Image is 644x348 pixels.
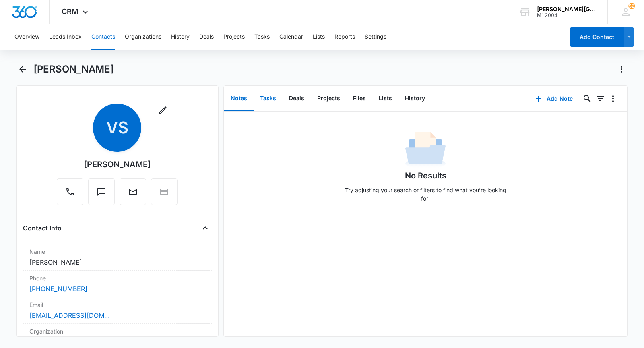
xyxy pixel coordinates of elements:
[365,24,386,50] button: Settings
[29,300,205,309] label: Email
[49,24,82,50] button: Leads Inbox
[16,63,29,76] button: Back
[311,86,347,111] button: Projects
[398,86,431,111] button: History
[29,327,205,336] label: Organization
[254,24,270,50] button: Tasks
[199,24,214,50] button: Deals
[615,63,628,76] button: Actions
[33,63,114,75] h1: [PERSON_NAME]
[341,186,510,203] p: Try adjusting your search or filters to find what you’re looking for.
[84,158,151,170] div: [PERSON_NAME]
[224,86,254,111] button: Notes
[537,12,596,18] div: account id
[254,86,283,111] button: Tasks
[23,244,212,271] div: Name[PERSON_NAME]
[527,89,581,108] button: Add Note
[57,191,83,198] a: Call
[62,7,78,16] span: CRM
[23,223,62,233] h4: Contact Info
[120,191,146,198] a: Email
[23,271,212,297] div: Phone[PHONE_NUMBER]
[628,3,635,9] span: 52
[88,178,115,205] button: Text
[14,24,39,50] button: Overview
[628,3,635,9] div: notifications count
[29,247,205,256] label: Name
[125,24,161,50] button: Organizations
[594,92,607,105] button: Filters
[223,24,245,50] button: Projects
[57,178,83,205] button: Call
[347,86,372,111] button: Files
[29,257,205,267] dd: [PERSON_NAME]
[581,92,594,105] button: Search...
[334,24,355,50] button: Reports
[537,6,596,12] div: account name
[29,274,205,282] label: Phone
[23,297,212,324] div: Email[EMAIL_ADDRESS][DOMAIN_NAME]
[120,178,146,205] button: Email
[405,129,446,170] img: No Data
[88,191,115,198] a: Text
[91,24,115,50] button: Contacts
[279,24,303,50] button: Calendar
[313,24,325,50] button: Lists
[405,170,446,182] h1: No Results
[29,311,110,320] a: [EMAIL_ADDRESS][DOMAIN_NAME]
[372,86,398,111] button: Lists
[29,284,87,294] a: [PHONE_NUMBER]
[283,86,311,111] button: Deals
[199,222,212,234] button: Close
[93,104,141,152] span: VS
[570,27,624,47] button: Add Contact
[171,24,190,50] button: History
[607,92,619,105] button: Overflow Menu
